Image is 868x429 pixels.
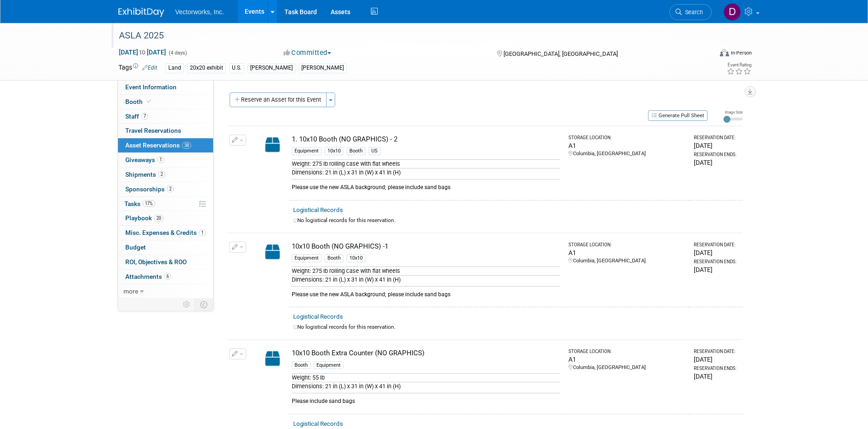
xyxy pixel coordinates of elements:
div: [DATE] [694,248,739,257]
div: Please use the new ASLA background; please include sand bags [292,179,560,191]
i: Booth reservation complete [147,99,151,104]
span: Staff [125,113,148,120]
a: Logistical Records [293,420,343,427]
div: Equipment [314,361,343,369]
td: Toggle Event Tabs [195,299,214,310]
div: 10x10 Booth (NO GRAPHICS) -1 [292,242,560,251]
div: Image Size [723,109,743,115]
span: Tasks [124,200,155,207]
div: Dimensions: 21 in (L) x 31 in (W) x 41 in (H) [292,382,560,391]
div: U.S. [229,63,244,73]
span: Attachments [125,273,171,280]
div: [DATE] [694,141,739,150]
span: 17% [143,200,155,207]
div: No logistical records for this reservation. [293,323,739,331]
a: Budget [118,240,213,255]
div: Reservation Date: [694,348,739,355]
span: 38 [182,142,191,149]
span: 2 [167,185,174,192]
span: Giveaways [125,156,164,163]
div: 10x10 [347,254,365,262]
a: ROI, Objectives & ROO [118,255,213,269]
div: Reservation Ends: [694,365,739,372]
a: Staff7 [118,109,213,124]
div: [DATE] [694,158,739,167]
span: 1 [199,229,206,236]
a: Logistical Records [293,313,343,320]
a: Travel Reservations [118,124,213,138]
img: Capital-Asset-Icon-2.png [259,348,286,369]
a: Event Information [118,80,213,94]
div: In-Person [730,49,752,56]
div: Storage Location: [568,135,686,141]
div: Equipment [292,254,321,262]
span: Shipments [125,171,165,178]
div: 20x20 exhibit [187,63,226,73]
div: 10x10 Booth Extra Counter (NO GRAPHICS) [292,348,560,358]
span: 6 [164,273,171,280]
a: Tasks17% [118,197,213,211]
div: [DATE] [694,372,739,381]
div: Storage Location: [568,242,686,248]
span: Sponsorships [125,185,174,193]
span: 7 [141,113,148,119]
span: Budget [125,244,146,251]
a: Asset Reservations38 [118,138,213,152]
span: [DATE] [DATE] [118,48,166,56]
div: No logistical records for this reservation. [293,217,739,224]
div: US [369,147,380,155]
div: Please include sand bags [292,393,560,405]
span: 20 [154,215,163,222]
span: Misc. Expenses & Credits [125,229,206,236]
div: [PERSON_NAME] [299,63,347,73]
div: A1 [568,248,686,257]
div: Columbia, [GEOGRAPHIC_DATA] [568,257,686,265]
span: more [123,288,138,295]
div: Reservation Date: [694,135,739,141]
a: Sponsorships2 [118,182,213,196]
div: 10x10 [325,147,343,155]
div: Reservation Date: [694,242,739,248]
span: 1 [157,156,164,163]
div: [PERSON_NAME] [247,63,295,73]
a: Booth [118,95,213,109]
div: Booth [325,254,343,262]
img: ExhibitDay [118,8,164,17]
span: 2 [158,171,165,178]
img: Format-Inperson.png [720,49,729,56]
div: Reservation Ends: [694,259,739,265]
div: A1 [568,141,686,150]
div: Columbia, [GEOGRAPHIC_DATA] [568,150,686,157]
a: Edit [142,65,157,71]
div: Weight: 275 lb rolling case with flat wheels [292,266,560,275]
img: Don Hall [723,3,741,21]
a: Shipments2 [118,168,213,182]
button: Committed [280,48,335,58]
div: Land [166,63,184,73]
div: Weight: 275 lb rolling case with flat wheels [292,159,560,168]
a: more [118,284,213,299]
a: Logistical Records [293,206,343,213]
a: Search [670,4,712,20]
td: Personalize Event Tab Strip [179,299,195,310]
div: Storage Location: [568,348,686,355]
span: Search [682,9,703,16]
span: (4 days) [168,50,187,56]
div: [DATE] [694,265,739,274]
div: Dimensions: 21 in (L) x 31 in (W) x 41 in (H) [292,168,560,177]
div: Reservation Ends: [694,152,739,158]
button: Generate Pull Sheet [648,110,707,121]
div: ASLA 2025 [116,27,698,44]
div: Event Format [658,48,752,61]
div: Booth [347,147,365,155]
div: Dimensions: 21 in (L) x 31 in (W) x 41 in (H) [292,275,560,284]
img: Capital-Asset-Icon-2.png [259,135,286,155]
span: Vectorworks, Inc. [175,8,224,16]
div: A1 [568,355,686,364]
div: Weight: 55 lb [292,373,560,382]
div: Equipment [292,147,321,155]
div: Please use the new ASLA background; please include sand bags [292,286,560,299]
a: Attachments6 [118,270,213,284]
td: Tags [118,63,157,73]
span: Travel Reservations [125,127,181,134]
